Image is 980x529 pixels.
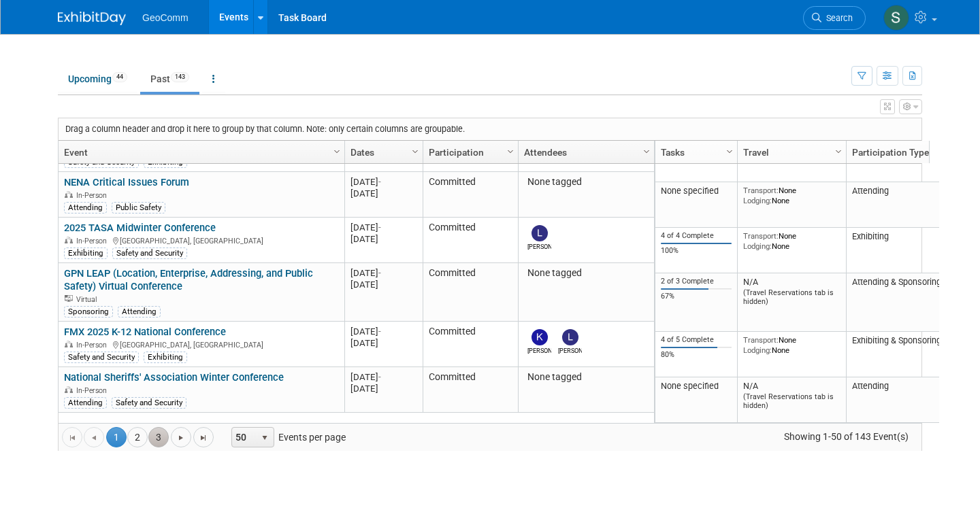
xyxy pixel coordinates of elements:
span: Go to the last page [198,432,209,443]
a: Participation [429,141,509,164]
a: Event [64,141,336,164]
div: 100% [661,246,732,256]
a: 3 [148,427,169,447]
div: None None [743,335,841,355]
div: [DATE] [350,176,416,188]
div: None specified [661,381,732,392]
div: Kevin O'Connell [527,345,551,356]
td: Attending [846,377,948,423]
div: None None [743,186,841,205]
div: (Travel Reservations tab is hidden) [743,392,841,411]
div: 4 of 4 Complete [661,231,732,241]
div: [DATE] [350,383,416,394]
div: 80% [661,350,732,360]
img: Lara Crutcher [562,329,578,345]
a: Go to the previous page [84,427,104,447]
a: Attendees [524,141,645,164]
img: In-Person Event [65,191,73,198]
a: Tasks [661,141,728,164]
div: Drag a column header and drop it here to group by that column. Note: only certain columns are gro... [59,118,921,140]
span: Go to the previous page [88,432,99,443]
img: Virtual Event [65,295,73,302]
div: [DATE] [350,233,416,245]
div: [DATE] [350,337,416,349]
span: Lodging: [743,241,772,251]
span: - [378,372,381,382]
img: Larry Warner [532,225,548,241]
span: Go to the first page [67,432,78,443]
span: - [378,222,381,233]
img: Kevin O'Connell [532,329,548,345]
a: FMX 2025 K-12 National Conference [64,326,226,338]
div: [GEOGRAPHIC_DATA], [GEOGRAPHIC_DATA] [64,339,338,350]
span: 143 [171,72,189,82]
span: 44 [112,72,127,82]
a: Column Settings [723,141,738,161]
div: (Travel Reservations tab is hidden) [743,288,841,307]
a: Column Settings [504,141,519,161]
div: Attending [118,306,161,317]
span: 50 [232,428,255,447]
span: Column Settings [331,146,342,157]
a: Go to the first page [62,427,82,447]
div: Safety and Security [112,397,186,408]
span: Column Settings [505,146,516,157]
a: Column Settings [640,141,655,161]
span: GeoComm [142,12,189,23]
span: Lodging: [743,196,772,205]
a: GPN LEAP (Location, Enterprise, Addressing, and Public Safety) Virtual Conference [64,267,313,292]
div: 2 of 3 Complete [661,277,732,286]
a: 2 [127,427,148,447]
td: Committed [423,218,518,263]
a: Travel [743,141,837,164]
td: Committed [423,322,518,367]
span: In-Person [76,191,111,200]
a: Past143 [140,66,199,92]
div: N/A [743,381,841,410]
div: Exhibiting [64,248,108,258]
div: Exhibiting [144,352,187,362]
td: Exhibiting & Sponsoring [846,332,948,377]
a: Dates [350,141,414,164]
span: Transport: [743,231,779,241]
span: Lodging: [743,345,772,355]
img: In-Person Event [65,341,73,347]
a: 2025 TASA Midwinter Conference [64,222,216,234]
div: [DATE] [350,267,416,279]
div: [DATE] [350,326,416,337]
a: NENA Critical Issues Forum [64,176,189,188]
div: None None [743,231,841,251]
td: Committed [423,263,518,322]
span: Column Settings [410,146,421,157]
span: Go to the next page [176,432,186,443]
span: Column Settings [724,146,735,157]
span: Column Settings [641,146,652,157]
span: - [378,326,381,337]
div: None specified [661,186,732,197]
span: Column Settings [833,146,844,157]
a: Search [803,6,866,30]
div: Larry Warner [527,241,551,252]
a: National Sheriffs' Association Winter Conference [64,371,284,383]
img: In-Person Event [65,386,73,393]
img: In-Person Event [65,237,73,243]
span: Transport: [743,335,779,345]
span: Showing 1-50 of 143 Event(s) [772,427,921,446]
div: None tagged [524,371,648,383]
div: Attending [64,397,107,408]
td: Attending [846,182,948,228]
span: In-Person [76,341,111,349]
div: [DATE] [350,279,416,290]
span: 1 [106,427,127,447]
div: Lara Crutcher [558,345,582,356]
span: Virtual [76,295,101,304]
img: ExhibitDay [58,12,126,25]
a: Column Settings [832,141,847,161]
td: Exhibiting [846,228,948,273]
td: Committed [423,367,518,413]
div: None tagged [524,176,648,188]
img: Stacen Gross [883,5,909,31]
div: N/A [743,277,841,306]
span: Events per page [214,427,359,447]
span: In-Person [76,237,111,245]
